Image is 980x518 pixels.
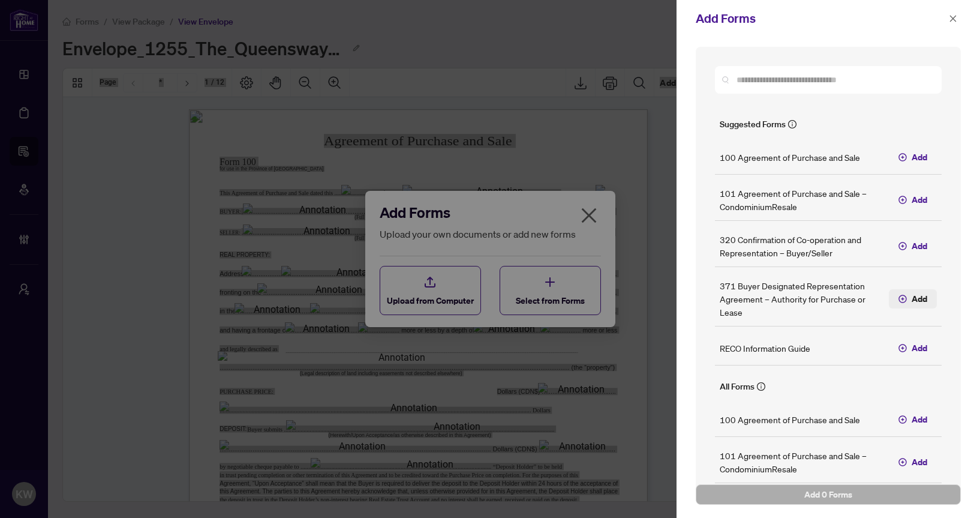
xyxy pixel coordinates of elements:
[912,342,927,355] span: Add
[889,190,937,209] button: Add
[912,151,927,164] span: Add
[788,120,796,128] span: info-circle
[696,484,961,505] button: Add 0 Forms
[720,151,860,164] h5: 100 Agreement of Purchase and Sale
[757,382,765,391] span: info-circle
[720,380,754,393] h5: All Forms
[696,10,945,28] div: Add Forms
[949,14,957,23] span: close
[912,292,927,306] span: Add
[720,342,810,355] h5: RECO Information Guide
[889,148,937,167] button: Add
[720,187,884,213] h5: 101 Agreement of Purchase and Sale – CondominiumResale
[912,456,927,469] span: Add
[912,239,927,253] span: Add
[720,413,860,426] h5: 100 Agreement of Purchase and Sale
[889,339,937,358] button: Add
[889,236,937,256] button: Add
[720,449,884,475] h5: 101 Agreement of Purchase and Sale – CondominiumResale
[889,410,937,429] button: Add
[720,279,884,319] h5: 371 Buyer Designated Representation Agreement – Authority for Purchase or Lease
[889,453,937,472] button: Add
[912,193,927,206] span: Add
[912,413,927,426] span: Add
[720,233,884,259] h5: 320 Confirmation of Co-operation and Representation – Buyer/Seller
[889,289,937,309] button: Add
[720,118,786,131] h5: Suggested Forms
